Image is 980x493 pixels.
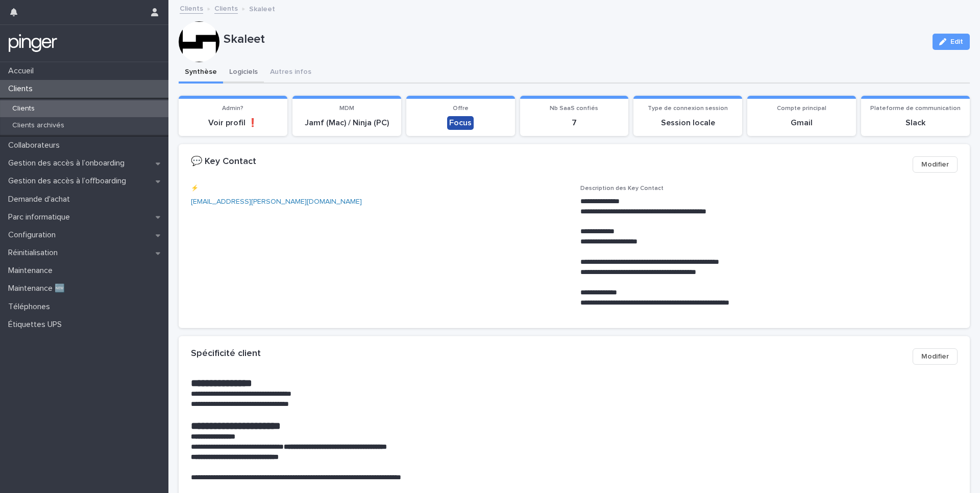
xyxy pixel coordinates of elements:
p: Maintenance [4,266,61,276]
p: Skaleet [249,3,275,14]
button: Autres infos [264,62,317,84]
p: Clients [4,84,41,94]
a: [EMAIL_ADDRESS][PERSON_NAME][DOMAIN_NAME] [191,198,362,205]
img: mTgBEunGTSyRkCgitkcU [8,33,58,53]
span: Compte principal [777,105,826,112]
p: Clients archivés [4,121,72,130]
span: Description des Key Contact [580,185,664,191]
span: Offre [453,105,469,112]
p: Slack [867,118,964,128]
button: Logiciels [223,62,264,84]
p: Maintenance 🆕 [4,284,73,293]
span: Modifier [921,351,949,362]
span: Edit [950,38,963,45]
p: 7 [526,118,623,128]
p: Accueil [4,66,42,76]
a: Clients [214,2,238,14]
div: Focus [447,116,474,130]
span: MDM [339,105,354,112]
p: Parc informatique [4,212,78,222]
p: Configuration [4,230,64,240]
p: Gestion des accès à l’offboarding [4,176,134,186]
a: Clients [180,2,203,14]
p: Skaleet [224,32,924,47]
h2: 💬 Key Contact [191,156,256,168]
p: Gmail [753,118,850,128]
p: Étiquettes UPS [4,320,70,330]
p: Jamf (Mac) / Ninja (PC) [299,118,395,128]
p: Réinitialisation [4,248,66,258]
button: Modifier [913,156,958,173]
button: Synthèse [179,62,223,84]
p: Voir profil ❗ [185,118,281,128]
button: Modifier [913,348,958,365]
p: Collaborateurs [4,141,68,150]
span: Modifier [921,159,949,170]
h2: Spécificité client [191,348,261,360]
button: Edit [933,34,970,50]
p: Demande d'achat [4,195,78,204]
p: Session locale [640,118,736,128]
span: Plateforme de communication [870,105,961,112]
p: Clients [4,104,43,113]
p: Téléphones [4,302,58,312]
span: Admin? [222,105,243,112]
span: Type de connexion session [648,105,728,112]
p: Gestion des accès à l’onboarding [4,158,133,168]
span: Nb SaaS confiés [550,105,598,112]
span: ⚡️ [191,185,199,191]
